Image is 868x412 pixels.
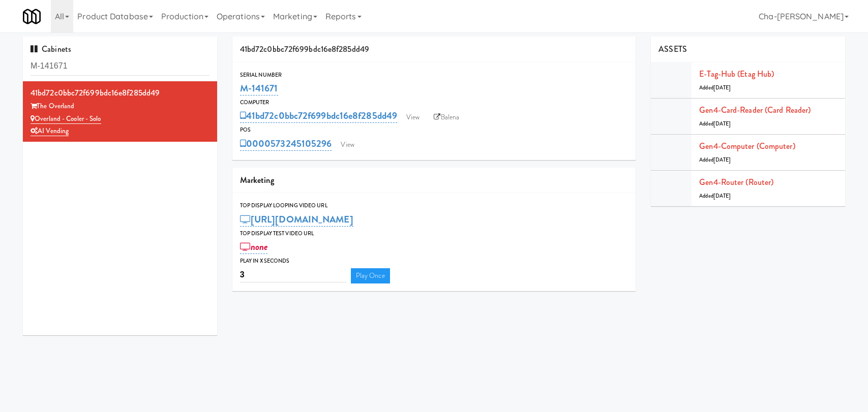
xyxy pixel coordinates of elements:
span: Added [699,192,731,200]
a: [URL][DOMAIN_NAME] [240,212,353,227]
img: Micromart [23,8,41,25]
div: POS [240,125,628,135]
input: Search cabinets [31,57,209,76]
div: Serial Number [240,70,628,80]
span: ASSETS [659,43,687,55]
a: E-tag-hub (Etag Hub) [699,68,774,80]
a: M-141671 [240,81,278,96]
span: Added [699,156,731,164]
span: Added [699,120,731,128]
a: AI Vending [31,126,69,136]
a: Gen4-card-reader (Card Reader) [699,104,811,116]
div: The Overland [31,100,209,113]
div: Computer [240,98,628,108]
a: Gen4-router (Router) [699,176,773,188]
a: Overland - Cooler - Solo [31,114,101,124]
span: [DATE] [713,120,731,128]
span: [DATE] [713,192,731,200]
span: [DATE] [713,156,731,164]
div: Top Display Test Video Url [240,229,628,239]
li: 41bd72c0bbc72f699bdc16e8f285dd49The Overland Overland - Cooler - SoloAI Vending [23,81,217,142]
a: 0000573245105296 [240,137,332,151]
a: Balena [429,110,464,125]
div: Top Display Looping Video Url [240,201,628,211]
span: Marketing [240,174,274,186]
span: [DATE] [713,84,731,91]
div: 41bd72c0bbc72f699bdc16e8f285dd49 [31,85,209,101]
span: Cabinets [31,43,71,55]
a: Gen4-computer (Computer) [699,140,795,152]
div: 41bd72c0bbc72f699bdc16e8f285dd49 [232,37,636,62]
a: Play Once [351,268,390,283]
a: none [240,240,268,254]
a: 41bd72c0bbc72f699bdc16e8f285dd49 [240,109,397,123]
a: View [401,110,425,125]
span: Added [699,84,731,91]
div: Play in X seconds [240,256,628,266]
a: View [336,137,359,152]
